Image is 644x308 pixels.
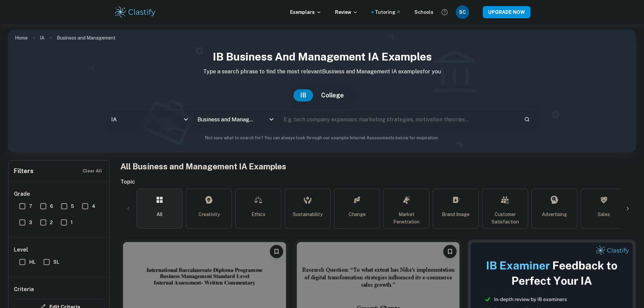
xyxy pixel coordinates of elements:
[521,114,533,125] button: Search
[71,219,73,226] span: 1
[439,6,450,18] button: Help and Feedback
[598,211,610,218] span: Sales
[29,219,32,226] span: 3
[29,203,32,210] span: 7
[14,68,630,76] p: Type a search phrase to find the most relevant Business and Management IA examples for you
[14,190,104,198] h6: Grade
[29,258,35,266] span: HL
[14,285,34,293] h6: Criteria
[15,33,28,43] a: Home
[8,30,636,152] img: profile cover
[335,8,358,16] p: Review
[279,110,519,129] input: E.g. tech company expansion, marketing strategies, motivation theories...
[106,110,192,129] div: IA
[443,245,457,258] button: Bookmark
[375,8,401,16] a: Tutoring
[198,211,220,218] span: Creativity
[252,211,265,218] span: Ethics
[14,49,630,65] h1: IB Business and Management IA examples
[267,115,276,124] button: Open
[53,258,59,266] span: SL
[14,246,104,254] h6: Level
[157,211,163,218] span: All
[314,89,351,101] button: College
[50,219,53,226] span: 2
[270,245,283,258] button: Bookmark
[71,203,74,210] span: 5
[386,211,426,226] span: Market Penetration
[293,89,313,101] button: IB
[120,178,636,186] h6: Topic
[57,34,116,42] p: Business and Management
[290,8,321,16] p: Exemplars
[293,211,323,218] span: Sustainability
[414,8,433,16] a: Schools
[485,211,525,226] span: Customer Satisfaction
[114,5,157,19] img: Clastify logo
[442,211,470,218] span: Brand Image
[349,211,366,218] span: Change
[92,203,95,210] span: 4
[458,8,466,16] h6: SC
[483,6,530,18] button: UPGRADE NOW
[456,5,469,19] button: SC
[14,135,630,141] p: Not sure what to search for? You can always look through our example Internal Assessments below f...
[40,33,45,43] a: IA
[14,166,33,176] h6: Filters
[120,160,636,172] h1: All Business and Management IA Examples
[50,203,53,210] span: 6
[542,211,567,218] span: Advertising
